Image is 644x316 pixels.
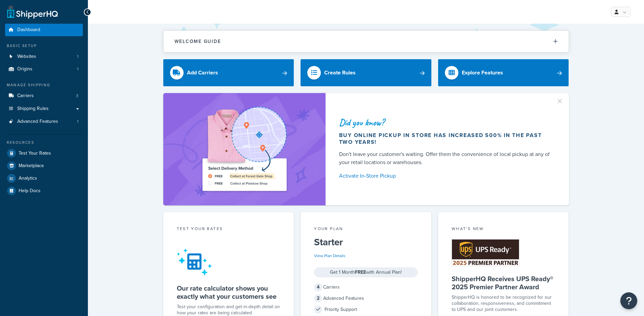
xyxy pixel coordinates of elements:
[19,188,41,194] span: Help Docs
[438,59,569,86] a: Explore Features
[163,59,294,86] a: Add Carriers
[452,275,555,291] h5: ShipperHQ Receives UPS Ready® 2025 Premier Partner Award
[5,147,83,159] a: Test Your Rates
[19,163,44,169] span: Marketplace
[314,226,418,233] div: Your Plan
[177,226,281,233] div: Test your rates
[301,59,431,86] a: Create Rules
[5,90,83,102] a: Carriers3
[314,294,322,302] span: 2
[5,82,83,88] div: Manage Shipping
[17,66,32,72] span: Origins
[462,68,503,77] div: Explore Features
[5,50,83,63] li: Websites
[339,132,553,145] div: Buy online pickup in store has increased 500% in the past two years!
[19,151,51,156] span: Test Your Rates
[5,50,83,63] a: Websites1
[314,294,418,303] div: Advanced Features
[77,66,78,72] span: 1
[77,54,78,60] span: 1
[5,63,83,75] li: Origins
[183,103,306,195] img: ad-shirt-map-b0359fc47e01cab431d101c4b569394f6a03f54285957d908178d52f29eb9668.png
[177,304,281,316] div: Test your configuration and get in-depth detail on how your rates are being calculated.
[17,27,40,33] span: Dashboard
[19,176,37,181] span: Analytics
[5,140,83,145] div: Resources
[77,119,78,125] span: 1
[174,39,221,44] h2: Welcome Guide
[355,269,366,276] strong: FREE
[314,237,418,248] h5: Starter
[76,93,78,99] span: 3
[452,294,555,313] p: ShipperHQ is honored to be recognized for our collaboration, responsiveness, and commitment to UP...
[17,106,49,112] span: Shipping Rules
[5,24,83,36] a: Dashboard
[314,305,418,314] div: Priority Support
[5,90,83,102] li: Carriers
[314,283,322,291] span: 4
[17,93,34,99] span: Carriers
[5,160,83,172] a: Marketplace
[164,31,569,52] button: Welcome Guide
[5,103,83,115] a: Shipping Rules
[187,68,218,77] div: Add Carriers
[339,118,553,127] div: Did you know?
[5,115,83,128] a: Advanced Features1
[452,226,555,233] div: What's New
[5,185,83,197] a: Help Docs
[620,292,637,309] button: Open Resource Center
[5,115,83,128] li: Advanced Features
[314,253,345,259] a: View Plan Details
[339,171,553,181] a: Activate In-Store Pickup
[324,68,356,77] div: Create Rules
[5,172,83,184] a: Analytics
[17,119,58,125] span: Advanced Features
[5,63,83,75] a: Origins1
[339,150,553,166] div: Don't leave your customer's waiting. Offer them the convenience of local pickup at any of your re...
[177,284,281,300] h5: Our rate calculator shows you exactly what your customers see
[314,267,418,277] div: Get 1 Month with Annual Plan!
[314,283,418,292] div: Carriers
[17,54,36,60] span: Websites
[5,43,83,49] div: Basic Setup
